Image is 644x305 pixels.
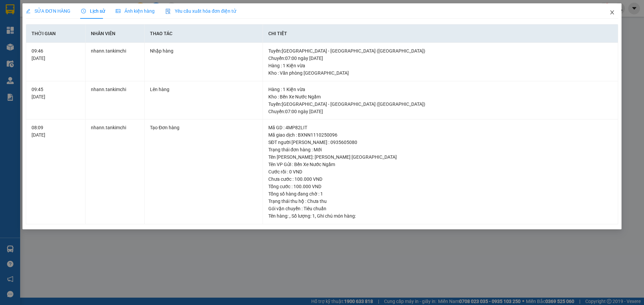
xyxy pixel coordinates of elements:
span: close [609,10,615,15]
div: Nhập hàng [150,47,257,55]
div: Lên hàng [150,86,257,93]
div: Tuyến : [GEOGRAPHIC_DATA] - [GEOGRAPHIC_DATA] ([GEOGRAPHIC_DATA]) Chuyến: 07:00 ngày [DATE] [268,47,612,62]
div: Tuyến : [GEOGRAPHIC_DATA] - [GEOGRAPHIC_DATA] ([GEOGRAPHIC_DATA]) Chuyến: 07:00 ngày [DATE] [268,100,612,115]
div: 08:09 [DATE] [32,124,79,139]
div: Tạo Đơn hàng [150,124,257,131]
span: Lịch sử [81,8,105,14]
th: Thời gian [26,24,85,43]
th: Thao tác [145,24,263,43]
td: nhann.tankimchi [86,81,145,120]
span: Yêu cầu xuất hóa đơn điện tử [165,8,236,14]
th: Chi tiết [263,24,618,43]
td: nhann.tankimchi [86,120,145,224]
div: Tổng cước : 100.000 VND [268,183,612,190]
div: Tên hàng: , Số lượng: , Ghi chú món hàng: [268,212,612,220]
td: nhann.tankimchi [86,43,145,81]
div: Tên VP Gửi : Bến Xe Nước Ngầm [268,161,612,168]
div: Tổng số hàng đang chờ : 1 [268,190,612,198]
div: 09:45 [DATE] [32,86,79,100]
div: 09:46 [DATE] [32,47,79,62]
div: Gói vận chuyển : Tiêu chuẩn [268,205,612,212]
span: clock-circle [81,9,86,13]
div: Mã GD : 4MP82LIT [268,124,612,131]
div: Trạng thái thu hộ : Chưa thu [268,198,612,205]
img: icon [165,9,171,14]
div: Cước rồi : 0 VND [268,168,612,175]
div: Chưa cước : 100.000 VND [268,175,612,183]
div: Hàng : 1 Kiện vừa [268,62,612,69]
th: Nhân viên [86,24,145,43]
span: Ảnh kiện hàng [116,8,155,14]
span: SỬA ĐƠN HÀNG [26,8,70,14]
span: edit [26,9,31,13]
div: Tên [PERSON_NAME]: [PERSON_NAME] [GEOGRAPHIC_DATA] [268,153,612,161]
span: picture [116,9,120,13]
div: Kho : Văn phòng [GEOGRAPHIC_DATA] [268,69,612,77]
div: Kho : Bến Xe Nước Ngầm [268,93,612,100]
div: SĐT người [PERSON_NAME] : 0935605080 [268,139,612,146]
div: Hàng : 1 Kiện vừa [268,86,612,93]
button: Close [603,3,622,22]
span: 1 [312,213,315,219]
div: Trạng thái đơn hàng : Mới [268,146,612,153]
div: Mã giao dịch : BXNN1110250096 [268,131,612,139]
